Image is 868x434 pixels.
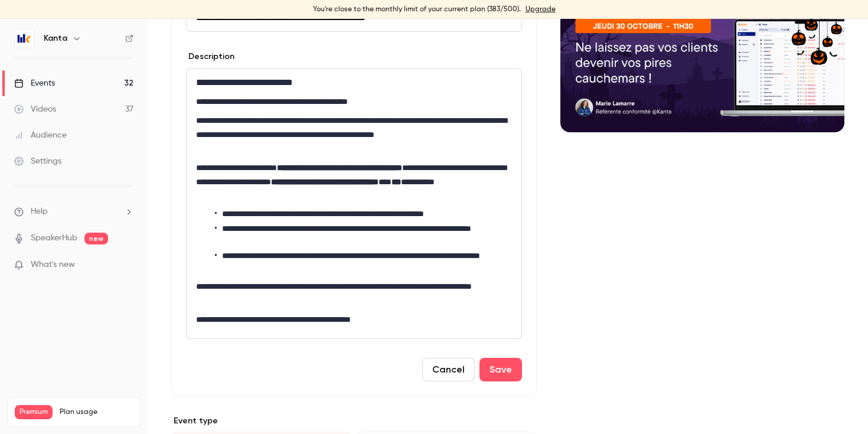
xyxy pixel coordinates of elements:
[422,358,475,381] button: Cancel
[526,5,556,14] a: Upgrade
[14,77,55,89] div: Events
[31,259,75,271] span: What's new
[14,155,61,167] div: Settings
[84,233,108,244] span: new
[15,29,34,48] img: Kanta
[44,32,67,44] h6: Kanta
[31,205,48,218] span: Help
[187,68,521,338] div: editor
[171,415,537,427] p: Event type
[119,260,133,270] iframe: Noticeable Trigger
[14,129,67,141] div: Audience
[186,51,234,63] label: Description
[31,232,77,244] a: SpeakerHub
[15,405,53,419] span: Premium
[186,68,522,339] section: description
[14,205,133,218] li: help-dropdown-opener
[60,407,133,417] span: Plan usage
[14,103,56,115] div: Videos
[479,358,522,381] button: Save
